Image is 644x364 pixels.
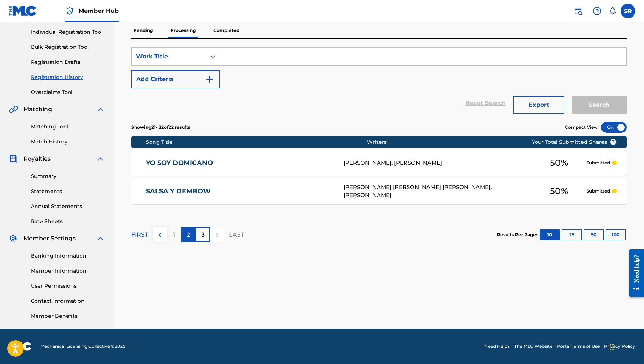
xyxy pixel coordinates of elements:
[343,159,532,167] div: [PERSON_NAME], [PERSON_NAME]
[557,343,600,350] a: Portal Terms of Use
[201,230,205,239] p: 3
[131,23,155,38] p: Pending
[31,312,105,320] a: Member Benefits
[604,343,635,350] a: Privacy Policy
[131,70,220,88] button: Add Criteria
[623,243,644,303] iframe: Resource Center
[343,183,532,200] div: [PERSON_NAME] [PERSON_NAME] [PERSON_NAME], [PERSON_NAME]
[96,154,105,163] img: expand
[146,159,334,167] a: YO SOY DOMICANO
[168,23,198,38] p: Processing
[131,124,190,131] p: Showing 21 - 22 of 22 results
[31,267,105,275] a: Member Information
[31,58,105,66] a: Registration Drafts
[211,23,242,38] p: Completed
[31,88,105,96] a: Overclaims Tool
[610,336,614,358] div: Drag
[31,252,105,260] a: Banking Information
[131,230,148,239] p: FIRST
[155,230,164,239] img: left
[514,343,552,350] a: The MLC Website
[586,188,610,194] p: Submitted
[590,4,604,18] div: Help
[607,329,644,364] iframe: Chat Widget
[31,203,105,210] a: Annual Statements
[550,156,568,170] span: 50 %
[229,230,244,239] p: LAST
[146,138,367,146] div: Song Title
[131,47,627,118] form: Search Form
[40,343,125,350] span: Mechanical Licensing Collective © 2025
[367,138,555,146] div: Writers
[484,343,510,350] a: Need Help?
[609,7,616,15] div: Notifications
[571,4,585,18] a: Public Search
[65,7,74,15] img: Top Rightsholder
[187,230,190,239] p: 2
[540,229,560,240] button: 10
[31,43,105,51] a: Bulk Registration Tool
[31,138,105,146] a: Match History
[9,154,18,163] img: Royalties
[532,138,617,146] span: Your Total Submitted Shares
[31,28,105,36] a: Individual Registration Tool
[31,172,105,180] a: Summary
[31,188,105,195] a: Statements
[610,139,616,145] span: ?
[574,7,582,15] img: search
[78,7,119,15] span: Member Hub
[31,297,105,305] a: Contact Information
[586,160,610,166] p: Submitted
[565,124,598,131] span: Compact View
[9,6,37,16] img: MLC Logo
[31,73,105,81] a: Registration History
[31,282,105,290] a: User Permissions
[497,232,539,238] p: Results Per Page:
[23,105,52,114] span: Matching
[146,187,334,196] a: SALSA Y DEMBOW
[136,52,202,61] div: Work Title
[23,234,76,243] span: Member Settings
[593,7,601,15] img: help
[606,229,626,240] button: 100
[513,96,564,114] button: Export
[9,105,18,114] img: Matching
[173,230,175,239] p: 1
[584,229,604,240] button: 50
[31,218,105,225] a: Rate Sheets
[550,185,568,198] span: 50 %
[23,154,51,163] span: Royalties
[9,234,18,243] img: Member Settings
[9,342,32,351] img: logo
[562,229,582,240] button: 25
[31,123,105,131] a: Matching Tool
[621,4,635,18] div: User Menu
[96,105,105,114] img: expand
[205,75,214,84] img: 9d2ae6d4665cec9f34b9.svg
[96,234,105,243] img: expand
